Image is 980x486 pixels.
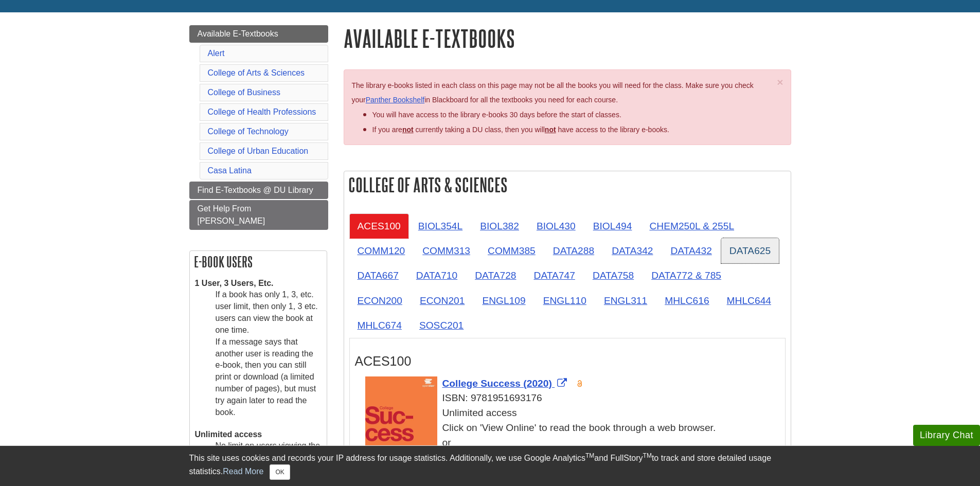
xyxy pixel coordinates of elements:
a: MHLC616 [656,288,717,313]
span: You will have access to the library e-books 30 days before the start of classes. [372,111,621,119]
a: DATA667 [349,263,407,288]
h2: College of Arts & Sciences [344,171,791,199]
a: MHLC674 [349,313,410,338]
a: ENGL110 [535,288,595,313]
span: × [777,76,783,88]
span: If you are currently taking a DU class, then you will have access to the library e-books. [372,125,669,134]
span: The library e-books listed in each class on this page may not be all the books you will need for ... [352,81,754,104]
span: Get Help From [PERSON_NAME] [198,204,265,225]
a: MHLC644 [719,288,779,313]
dt: Unlimited access [195,429,322,441]
span: Available E-Textbooks [198,29,278,38]
u: not [545,125,556,134]
a: DATA288 [545,238,602,263]
a: SOSC201 [411,313,472,338]
a: DATA728 [467,263,524,288]
a: Get Help From [PERSON_NAME] [189,200,328,230]
h2: E-book Users [190,251,327,273]
dd: If a book has only 1, 3, etc. user limit, then only 1, 3 etc. users can view the book at one time... [216,289,322,418]
a: Alert [208,49,225,58]
a: BIOL354L [410,213,471,239]
sup: TM [643,452,652,459]
a: DATA432 [662,238,720,263]
dd: No limit on users viewing the book at the same time. [216,440,322,464]
span: Find E-Textbooks @ DU Library [198,186,313,194]
a: DATA758 [584,263,642,288]
button: Close [777,77,783,87]
h3: ACES100 [355,354,780,369]
a: College of Arts & Sciences [208,68,305,77]
a: Available E-Textbooks [189,25,328,43]
button: Library Chat [913,425,980,446]
a: Find E-Textbooks @ DU Library [189,182,328,199]
a: DATA625 [721,238,779,263]
a: Panther Bookshelf [366,96,424,104]
a: BIOL494 [585,213,640,239]
sup: TM [585,452,594,459]
img: Cover Art [365,376,437,470]
a: BIOL382 [472,213,527,239]
button: Close [270,464,290,480]
a: College of Urban Education [208,147,309,155]
div: This site uses cookies and records your IP address for usage statistics. Additionally, we use Goo... [189,452,791,480]
a: ECON201 [412,288,473,313]
a: COMM385 [479,238,544,263]
a: ECON200 [349,288,411,313]
a: ACES100 [349,213,409,239]
a: Read More [223,467,263,476]
a: DATA710 [408,263,466,288]
h1: Available E-Textbooks [344,25,791,51]
a: DATA747 [526,263,583,288]
a: COMM313 [414,238,478,263]
img: Open Access [576,380,584,388]
a: COMM120 [349,238,414,263]
div: Unlimited access Click on 'View Online' to read the book through a web browser. or Click on 'Down... [365,406,780,465]
a: BIOL430 [528,213,584,239]
a: College of Business [208,88,280,97]
a: DATA342 [603,238,661,263]
a: College of Technology [208,127,289,136]
div: ISBN: 9781951693176 [365,391,780,406]
a: ENGL109 [474,288,533,313]
a: ENGL311 [596,288,655,313]
span: College Success (2020) [442,378,552,389]
strong: not [402,125,414,134]
a: DATA772 & 785 [643,263,729,288]
a: College of Health Professions [208,107,316,116]
a: CHEM250L & 255L [641,213,742,239]
a: Link opens in new window [442,378,570,389]
a: Casa Latina [208,166,252,175]
dt: 1 User, 3 Users, Etc. [195,278,322,290]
